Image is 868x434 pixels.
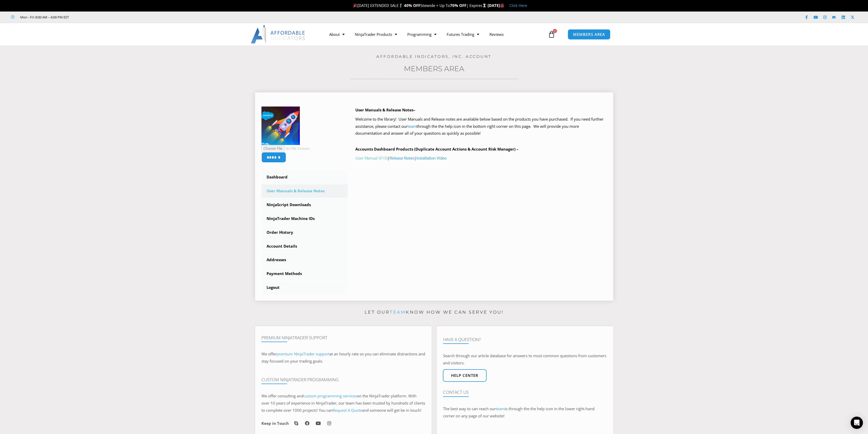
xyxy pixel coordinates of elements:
strong: 70% OFF [450,3,466,8]
p: Let our know how we can serve you! [255,308,613,316]
a: Futures Trading [442,28,484,40]
b: User Manuals & Release Notes– [355,107,415,112]
a: Order History [261,226,348,239]
div: Open Intercom Messenger [851,417,863,429]
a: Release Notes [390,155,414,161]
a: Installation Video [416,155,447,161]
img: ⌛ [482,4,486,7]
a: team [496,406,505,411]
a: Addresses [261,253,348,267]
a: Affordable Indicators, Inc. Account [376,54,492,59]
a: Account Details [261,240,348,253]
a: custom programming services [303,393,357,398]
p: | | [355,155,607,162]
b: Accounts Dashboard Products (Duplicate Account Actions & Account Risk Manager) – [355,146,519,152]
a: Reviews [484,28,509,40]
h4: Custom NinjaTrader Programming [261,377,425,382]
span: 0 [553,29,557,33]
img: LogoAI | Affordable Indicators – NinjaTrader [251,25,306,44]
a: team [390,310,406,315]
a: About [324,28,350,40]
span: Help center [451,374,478,377]
span: We offer consulting and [261,393,357,398]
a: NinjaTrader Machine IDs [261,212,348,225]
strong: 40% OFF [404,3,420,8]
strong: [DATE] [488,3,504,8]
a: Click Here [509,3,527,8]
a: Programming [402,28,442,40]
img: 🏭 [500,4,504,7]
a: Help center [443,369,487,382]
h4: Contact Us [443,390,607,395]
a: team [408,124,416,129]
h6: Keep in Touch [261,421,289,426]
a: 0 [540,27,563,42]
a: User Manuals & Release Notes [261,184,348,198]
nav: Menu [324,28,547,40]
span: We offer [261,351,277,356]
a: User Manual (V10) [355,155,388,161]
h4: Premium NinjaTrader Support [261,335,425,340]
a: NinjaScript Downloads [261,198,348,211]
span: on the NinjaTrader platform. With over 10 years of experience in NinjaTrader, our team has been t... [261,393,425,413]
span: at an hourly rate so you can eliminate distractions and stay focused on your trading goals. [261,351,425,364]
a: Dashboard [261,171,348,184]
a: Logout [261,281,348,294]
a: Payment Methods [261,267,348,280]
a: NinjaTrader Products [350,28,402,40]
img: 🏌️‍♂️ [399,4,403,7]
a: Members Area [404,64,464,73]
img: 🎉 [353,4,357,7]
a: premium NinjaTrader support [277,351,329,356]
span: Mon - Fri: 8:00 AM – 6:00 PM EST [19,14,69,20]
p: The best way to can reach our is through the the help icon in the lower right-hand corner on any ... [443,405,607,420]
span: [DATE] EXTENDED SALE Sitewide + Up To | Expires [352,3,488,8]
nav: Account pages [261,171,348,294]
img: 1acc5d9c7e92b2525f255721042a4d1170e4d08d9b53877e09c80ad61e6aa6a5 [261,107,300,145]
a: Request A Quote [333,408,362,413]
iframe: Customer reviews powered by Trustpilot [76,15,153,20]
a: MEMBERS AREA [568,29,610,40]
p: Search through our article database for answers to most common questions from customers and visit... [443,352,607,367]
h4: Have A Question? [443,337,607,342]
p: Welcome to the library! User Manuals and Release notes are available below based on the products ... [355,116,607,137]
span: MEMBERS AREA [573,33,605,36]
